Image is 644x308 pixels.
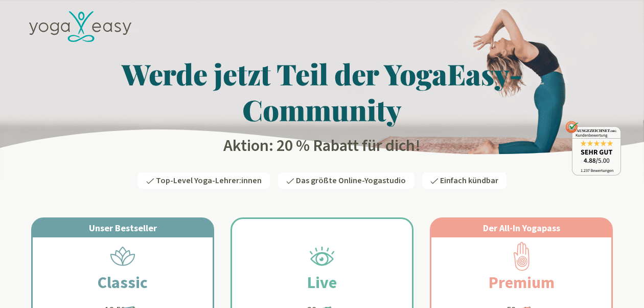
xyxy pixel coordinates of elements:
span: Top-Level Yoga-Lehrer:innen [156,175,262,186]
h2: Classic [73,270,172,295]
h2: Premium [464,270,579,295]
span: Einfach kündbar [440,175,498,186]
h2: Aktion: 20 % Rabatt für dich! [23,136,621,156]
h2: Live [283,270,361,295]
span: Das größte Online-Yogastudio [296,175,406,186]
h1: Werde jetzt Teil der YogaEasy-Community [23,56,621,127]
span: Unser Bestseller [89,222,157,234]
span: Der All-In Yogapass [483,222,560,234]
img: ausgezeichnet_badge.png [565,121,621,175]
